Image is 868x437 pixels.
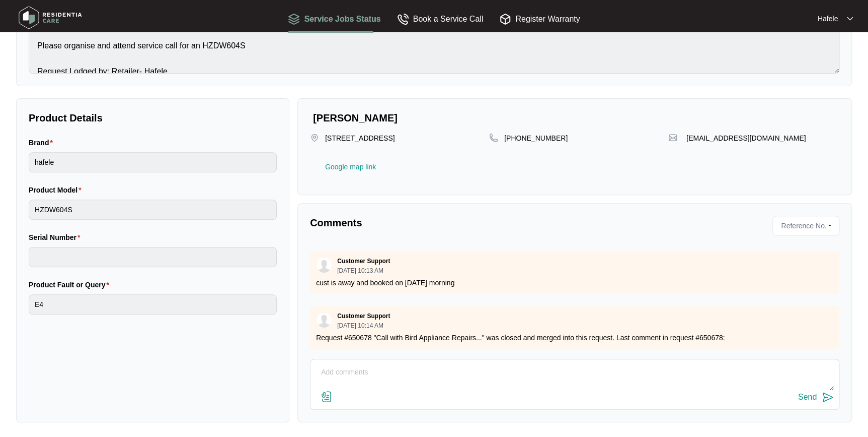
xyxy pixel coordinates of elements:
[310,133,319,142] img: map-pin
[288,13,380,25] div: Service Jobs Status
[29,247,277,267] input: Serial Number
[489,133,498,142] img: map-pin
[288,13,300,25] img: Service Jobs Status icon
[337,312,390,320] p: Customer Support
[337,268,390,274] p: [DATE] 10:13 AM
[29,185,86,195] label: Product Model
[847,16,853,21] img: dropdown arrow
[397,13,484,25] div: Book a Service Call
[29,111,277,125] p: Product Details
[29,6,839,74] textarea: Hi Team, Please organise and attend service call for an HZDW604S Request Lodged by: Retailer- Haf...
[321,391,333,403] img: file-attachment-doc.svg
[499,13,580,25] div: Register Warranty
[828,218,835,233] p: -
[822,391,834,403] img: send-icon.svg
[316,278,833,288] p: cust is away and booked on [DATE] morning
[15,3,86,33] img: residentia care logo
[29,200,277,220] input: Product Model
[310,216,568,230] p: Comments
[337,257,390,265] p: Customer Support
[317,258,332,273] img: user.svg
[504,133,568,143] p: [PHONE_NUMBER]
[798,391,834,404] button: Send
[325,133,394,153] p: [STREET_ADDRESS]
[29,152,277,172] input: Brand
[316,333,833,343] p: Request #650678 "Call with Bird Appliance Repairs..." was closed and merged into this request. La...
[818,14,838,24] p: Hafele
[397,13,409,25] img: Book a Service Call icon
[668,133,677,142] img: map-pin
[325,163,376,170] a: Google map link
[798,393,817,402] div: Send
[29,232,84,242] label: Serial Number
[337,323,390,329] p: [DATE] 10:14 AM
[29,138,57,148] label: Brand
[29,294,277,315] input: Product Fault or Query
[777,218,826,233] span: Reference No.
[499,13,511,25] img: Register Warranty icon
[317,313,332,328] img: user.svg
[313,111,839,125] p: [PERSON_NAME]
[29,280,113,290] label: Product Fault or Query
[686,133,806,143] p: [EMAIL_ADDRESS][DOMAIN_NAME]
